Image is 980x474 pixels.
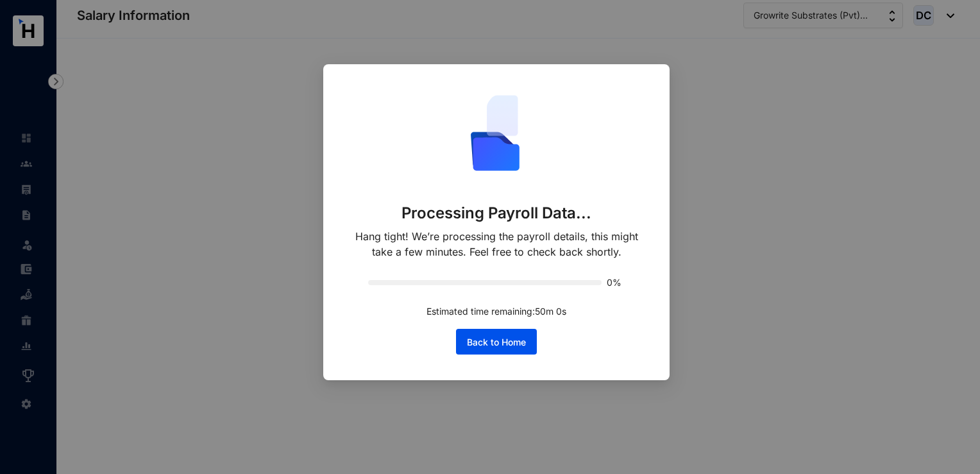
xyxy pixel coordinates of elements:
button: Back to Home [456,329,537,355]
span: Back to Home [467,336,526,349]
p: Processing Payroll Data... [401,203,592,224]
p: Estimated time remaining: 50 m 0 s [427,304,566,319]
span: 0% [607,278,625,287]
p: Hang tight! We’re processing the payroll details, this might take a few minutes. Feel free to che... [349,229,644,259]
